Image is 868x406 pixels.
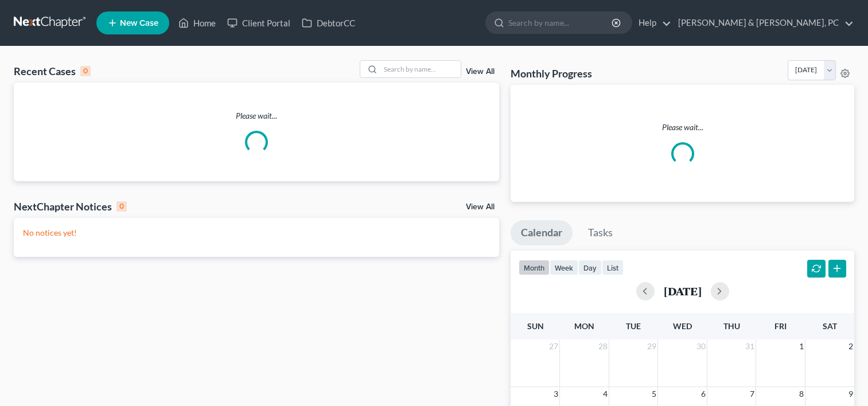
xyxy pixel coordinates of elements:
span: 9 [847,387,854,401]
span: Thu [723,321,740,331]
div: NextChapter Notices [14,200,127,213]
a: Tasks [578,220,623,245]
span: 2 [847,339,854,353]
input: Search by name... [508,12,613,33]
span: Sun [527,321,544,331]
a: View All [466,68,495,76]
span: 30 [695,339,707,353]
a: Home [173,13,221,33]
div: Recent Cases [14,64,91,78]
span: Tue [626,321,641,331]
a: View All [466,203,495,211]
span: Mon [574,321,594,331]
span: 29 [646,339,657,353]
div: 0 [80,66,91,76]
span: 5 [651,387,657,401]
span: Fri [774,321,787,331]
button: month [519,260,550,275]
p: No notices yet! [23,227,490,239]
input: Search by name... [380,61,461,77]
span: 7 [749,387,756,401]
span: 8 [798,387,805,401]
button: day [578,260,602,275]
span: Sat [823,321,837,331]
h2: [DATE] [664,285,702,297]
span: 4 [602,387,609,401]
p: Please wait... [14,110,499,122]
p: Please wait... [520,122,845,133]
span: 28 [597,339,609,353]
span: New Case [120,19,158,28]
span: 3 [552,387,559,401]
a: Help [633,13,671,33]
button: list [602,260,624,275]
span: 27 [548,339,559,353]
span: Wed [673,321,692,331]
a: DebtorCC [296,13,361,33]
h3: Monthly Progress [511,67,592,80]
span: 1 [798,339,805,353]
div: 0 [116,201,127,212]
a: [PERSON_NAME] & [PERSON_NAME], PC [672,13,854,33]
span: 6 [700,387,707,401]
a: Calendar [511,220,573,245]
button: week [550,260,578,275]
a: Client Portal [221,13,296,33]
span: 31 [744,339,756,353]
